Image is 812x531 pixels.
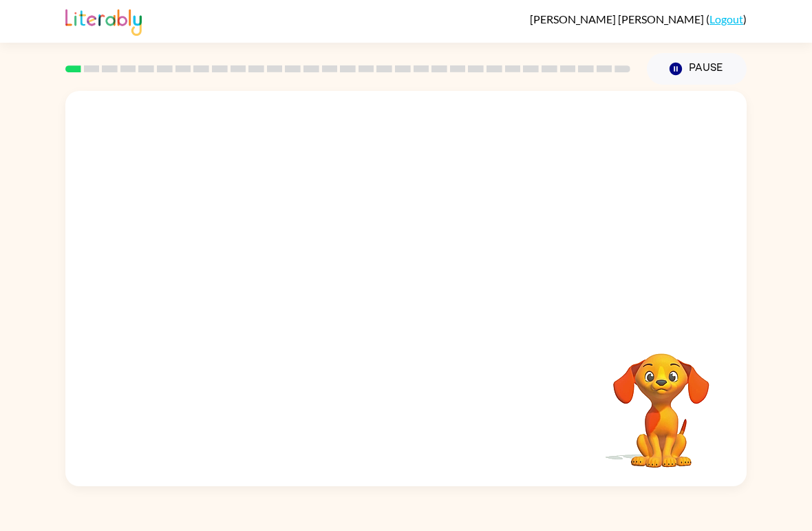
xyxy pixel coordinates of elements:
span: [PERSON_NAME] [PERSON_NAME] [530,12,706,25]
img: Literably [65,6,142,36]
div: ( ) [530,12,747,25]
video: Your browser must support playing .mp4 files to use Literably. Please try using another browser. [592,332,730,470]
button: Pause [647,53,747,85]
a: Logout [709,12,743,25]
